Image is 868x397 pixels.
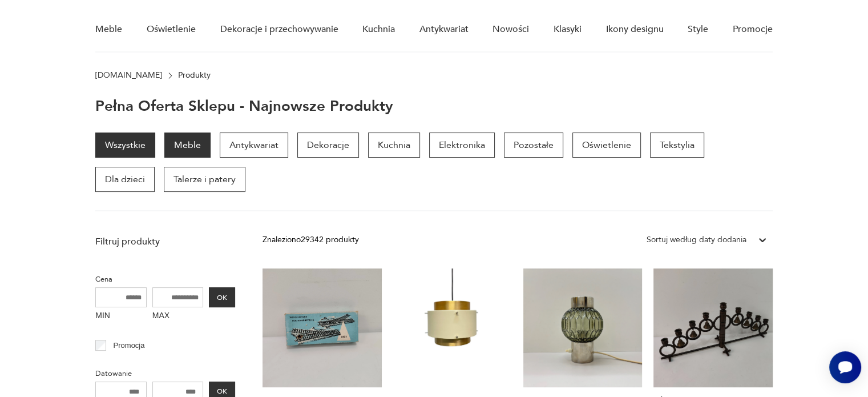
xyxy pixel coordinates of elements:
a: Dla dzieci [95,167,155,192]
a: Antykwariat [419,7,469,51]
a: Meble [95,7,122,51]
a: Pozostałe [504,133,563,158]
label: MIN [95,307,147,326]
a: Talerze i patery [164,167,245,192]
a: Kuchnia [368,133,420,158]
a: Elektronika [429,133,495,158]
p: Cena [95,273,235,286]
a: Promocje [733,7,773,51]
div: Sortuj według daty dodania [647,234,746,246]
a: Kuchnia [362,7,395,51]
a: Oświetlenie [572,133,641,158]
p: Datowanie [95,367,235,380]
a: Antykwariat [220,133,288,158]
a: Meble [164,133,211,158]
a: Oświetlenie [147,7,196,51]
label: MAX [152,307,204,326]
a: [DOMAIN_NAME] [95,71,162,80]
a: Ikony designu [605,7,663,51]
a: Dekoracje i przechowywanie [220,7,338,51]
div: Znaleziono 29342 produkty [263,234,359,246]
a: Style [688,7,708,51]
a: Wszystkie [95,133,155,158]
a: Dekoracje [297,133,359,158]
p: Filtruj produkty [95,235,235,248]
p: Promocja [114,339,145,352]
p: Produkty [178,71,211,80]
h1: Pełna oferta sklepu - najnowsze produkty [95,98,393,114]
a: Nowości [492,7,529,51]
button: OK [209,287,235,307]
a: Tekstylia [650,133,704,158]
iframe: Smartsupp widget button [829,351,861,383]
a: Klasyki [554,7,582,51]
